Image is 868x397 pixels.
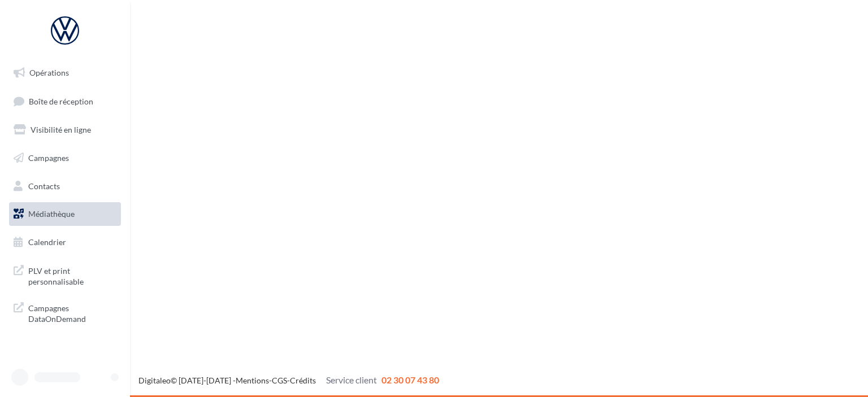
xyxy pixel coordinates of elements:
span: Service client [326,374,377,385]
span: © [DATE]-[DATE] - - - [138,376,439,385]
span: 02 30 07 43 80 [381,374,439,385]
a: Campagnes DataOnDemand [7,296,123,329]
a: Contacts [7,174,123,198]
a: Boîte de réception [7,89,123,114]
a: Digitaleo [138,376,171,385]
span: Campagnes DataOnDemand [28,300,116,325]
span: Calendrier [28,237,66,247]
a: CGS [272,376,287,385]
span: Visibilité en ligne [31,125,91,134]
span: Boîte de réception [29,96,93,106]
a: Opérations [7,61,123,85]
span: Contacts [28,181,60,190]
span: PLV et print personnalisable [28,263,116,287]
a: Calendrier [7,230,123,254]
a: Campagnes [7,146,123,170]
a: Médiathèque [7,202,123,226]
span: Médiathèque [28,209,75,219]
span: Opérations [29,68,69,77]
span: Campagnes [28,153,69,163]
a: Visibilité en ligne [7,118,123,142]
a: PLV et print personnalisable [7,259,123,292]
a: Crédits [290,376,316,385]
a: Mentions [236,376,269,385]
